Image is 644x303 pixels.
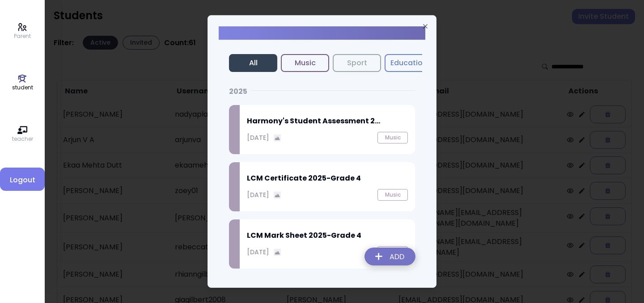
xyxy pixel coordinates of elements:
h2: LCM Certificate 2025-Grade 4 [247,173,408,184]
h2: LCM Mark Sheet 2025-Grade 4 [247,230,408,241]
p: [DATE] [247,247,269,257]
a: LCM Mark Sheet 2025-Grade 4[DATE]imageMusic [229,219,415,269]
p: [DATE] [247,190,269,199]
img: image [274,248,281,256]
p: [DATE] [247,133,269,142]
h2: Harmony's Student Assessment 2... [247,116,408,126]
button: Education [385,54,433,72]
img: image [274,191,281,198]
img: image [274,134,281,141]
button: Music [377,189,408,201]
p: 2025 [229,86,247,97]
button: All [229,54,277,72]
img: addRecordLogo [357,242,423,274]
a: LCM Certificate 2025-Grade 4[DATE]imageMusic [229,162,415,211]
a: Harmony's Student Assessment 2...[DATE]imageMusic [229,105,415,154]
button: Music [281,54,329,72]
button: Music [377,132,408,143]
button: Sport [333,54,381,72]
